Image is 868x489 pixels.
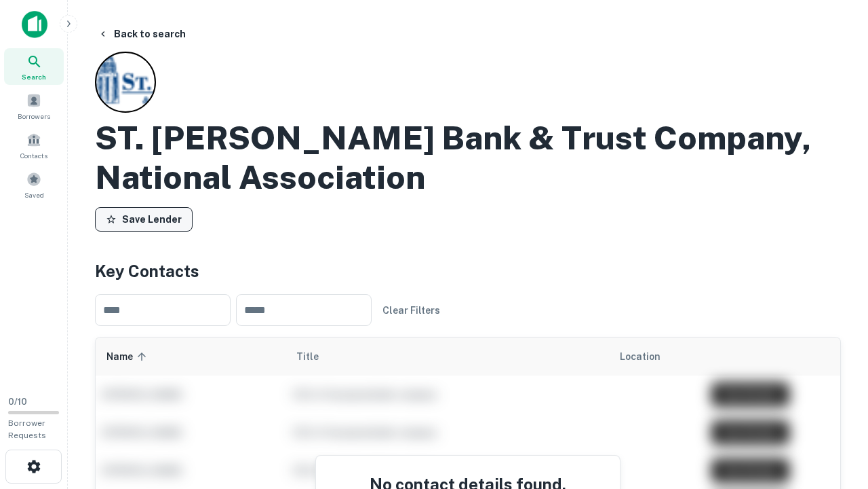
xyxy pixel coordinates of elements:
a: Contacts [4,127,64,164]
button: Back to search [92,22,191,46]
a: Saved [4,166,64,203]
a: Borrowers [4,88,64,124]
span: 0 / 10 [8,397,27,407]
span: Borrower Requests [8,418,46,440]
iframe: Chat Widget [800,380,868,446]
h4: Key Contacts [95,259,841,283]
span: Contacts [20,150,47,161]
button: Save Lender [95,207,193,232]
h2: ST. [PERSON_NAME] Bank & Trust Company, National Association [95,118,841,196]
span: Borrowers [18,111,50,122]
span: Saved [24,189,44,200]
span: Search [22,71,46,82]
a: Search [4,48,64,85]
img: capitalize-icon.png [22,11,47,38]
button: Clear Filters [377,298,446,323]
